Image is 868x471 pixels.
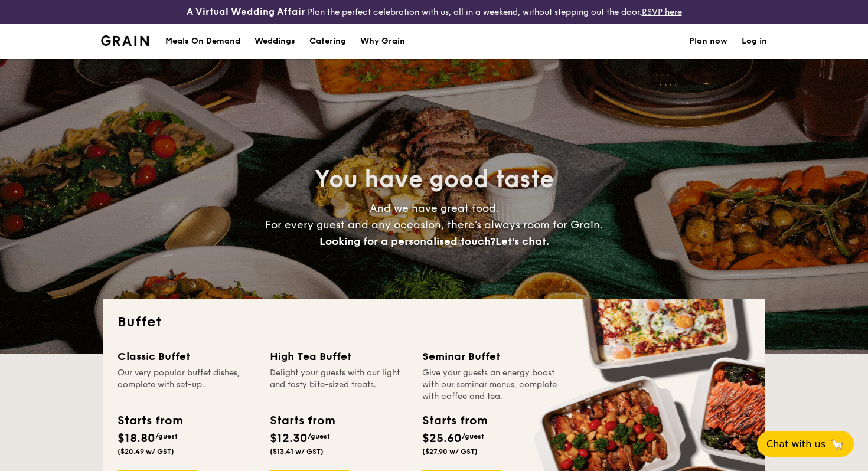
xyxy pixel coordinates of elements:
[247,24,302,59] a: Weddings
[422,412,487,430] div: Starts from
[254,24,295,59] div: Weddings
[101,35,149,46] a: Logotype
[118,313,750,332] h2: Buffet
[302,24,353,59] a: Catering
[495,235,549,248] span: Let's chat.
[187,5,305,19] h4: A Virtual Wedding Affair
[270,412,334,430] div: Starts from
[270,367,408,403] div: Delight your guests with our light and tasty bite-sized treats.
[422,447,478,456] span: ($27.90 w/ GST)
[422,367,560,403] div: Give your guests an energy boost with our seminar menus, complete with coffee and tea.
[165,24,240,59] div: Meals On Demand
[118,431,155,446] span: $18.80
[757,431,854,457] button: Chat with us🦙
[830,437,844,451] span: 🦙
[642,7,682,17] a: RSVP here
[766,439,825,450] span: Chat with us
[462,432,484,440] span: /guest
[155,432,178,440] span: /guest
[309,24,346,59] h1: Catering
[118,447,174,456] span: ($20.49 w/ GST)
[742,24,767,59] a: Log in
[158,24,247,59] a: Meals On Demand
[145,5,723,19] div: Plan the perfect celebration with us, all in a weekend, without stepping out the door.
[353,24,412,59] a: Why Grain
[689,24,727,59] a: Plan now
[422,431,462,446] span: $25.60
[270,447,324,456] span: ($13.41 w/ GST)
[118,412,182,430] div: Starts from
[118,348,256,365] div: Classic Buffet
[118,367,256,403] div: Our very popular buffet dishes, complete with set-up.
[270,348,408,365] div: High Tea Buffet
[101,35,149,46] img: Grain
[270,431,308,446] span: $12.30
[422,348,560,365] div: Seminar Buffet
[360,24,405,59] div: Why Grain
[308,432,330,440] span: /guest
